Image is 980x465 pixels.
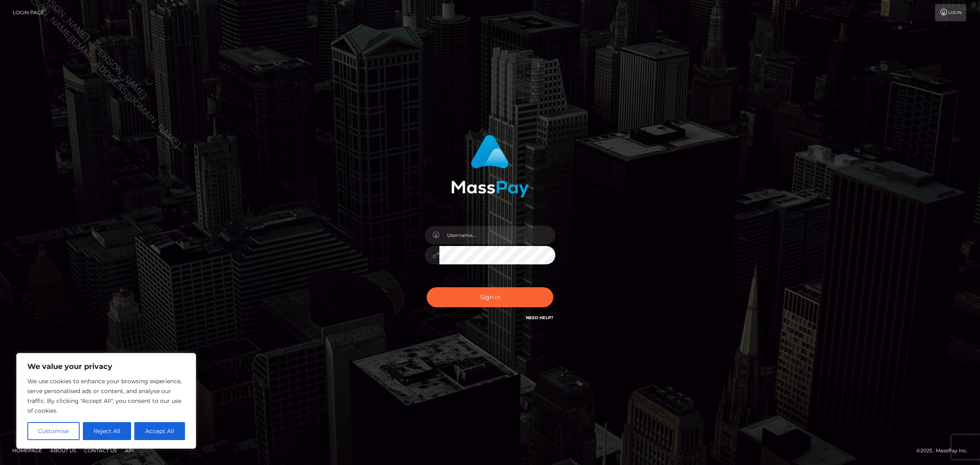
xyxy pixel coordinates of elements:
[451,135,529,197] img: MassPay Login
[122,444,137,457] a: API
[9,444,45,457] a: Homepage
[526,315,553,320] a: Need Help?
[935,4,966,21] a: Login
[83,422,131,440] button: Reject All
[27,422,80,440] button: Customise
[81,444,120,457] a: Contact Us
[27,376,185,416] p: We use cookies to enhance your browsing experience, serve personalised ads or content, and analys...
[47,444,79,457] a: About Us
[13,4,44,21] a: Login Page
[916,446,974,455] div: © 2025 , MassPay Inc.
[16,353,196,449] div: We value your privacy
[134,422,185,440] button: Accept All
[439,226,555,244] input: Username...
[27,362,185,371] p: We value your privacy
[427,287,553,307] button: Sign in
